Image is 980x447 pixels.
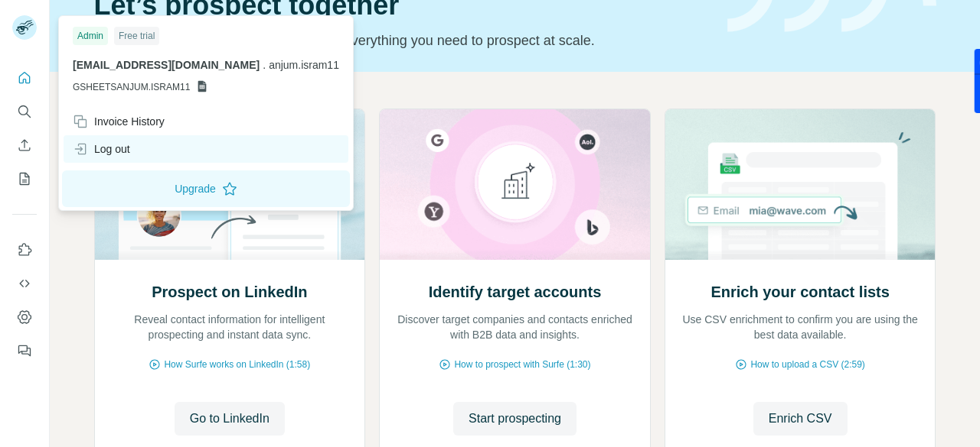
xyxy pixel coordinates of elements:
[710,281,889,303] h2: Enrich your contact lists
[395,312,635,342] p: Discover target companies and contacts enriched with B2B data and insights.
[12,270,37,297] button: Use Surfe API
[114,27,159,45] div: Free trial
[73,27,108,45] div: Admin
[12,236,37,264] button: Use Surfe on LinkedIn
[469,410,561,428] span: Start prospecting
[263,59,266,71] span: .
[73,80,190,94] span: GSHEETSANJUM.ISRAM11
[152,281,307,303] h2: Prospect on LinkedIn
[73,114,165,129] div: Invoice History
[750,358,864,371] span: How to upload a CSV (2:59)
[769,410,832,428] span: Enrich CSV
[12,64,37,92] button: Quick start
[753,402,848,436] button: Enrich CSV
[62,170,350,207] button: Upgrade
[453,402,577,436] button: Start prospecting
[379,109,651,260] img: Identify target accounts
[175,402,285,436] button: Go to LinkedIn
[665,109,936,260] img: Enrich your contact lists
[12,303,37,331] button: Dashboard
[164,358,310,371] span: How Surfe works on LinkedIn (1:58)
[110,312,350,342] p: Reveal contact information for intelligent prospecting and instant data sync.
[190,410,269,428] span: Go to LinkedIn
[12,165,37,193] button: My lists
[454,358,590,371] span: How to prospect with Surfe (1:30)
[12,131,37,159] button: Enrich CSV
[681,312,920,342] p: Use CSV enrichment to confirm you are using the best data available.
[73,141,130,157] div: Log out
[94,30,709,51] p: Pick your starting point and we’ll provide everything you need to prospect at scale.
[73,59,260,71] span: [EMAIL_ADDRESS][DOMAIN_NAME]
[12,98,37,125] button: Search
[429,281,602,303] h2: Identify target accounts
[12,337,37,364] button: Feedback
[269,59,339,71] span: anjum.isram11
